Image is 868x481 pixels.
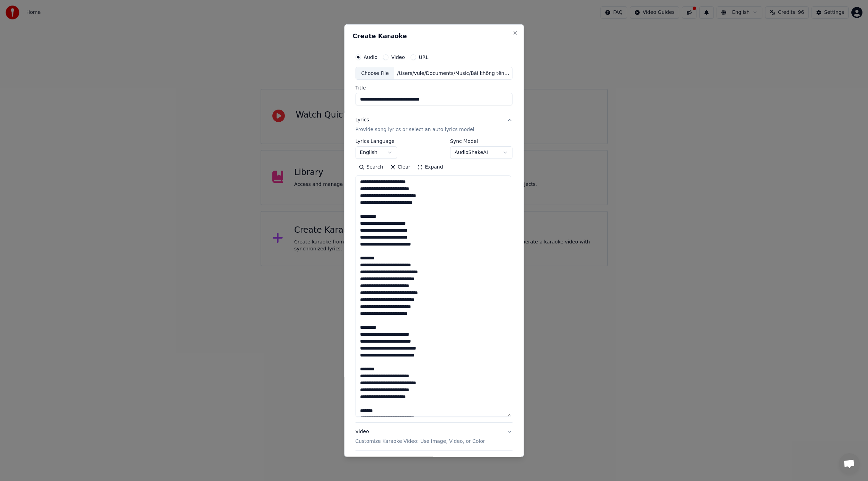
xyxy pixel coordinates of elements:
label: URL [419,54,429,59]
h2: Create Karaoke [353,33,516,39]
label: Title [356,85,513,90]
div: Lyrics [356,117,369,123]
button: LyricsProvide song lyrics or select an auto lyrics model [356,111,513,139]
label: Audio [364,54,378,59]
button: Expand [414,162,446,173]
button: Search [356,162,387,173]
p: Customize Karaoke Video: Use Image, Video, or Color [356,438,485,445]
button: VideoCustomize Karaoke Video: Use Image, Video, or Color [356,423,513,450]
div: /Users/vule/Documents/Music/Bài không tên cho mùa thu tàn (Remastered).mp3 [394,70,512,77]
button: Advanced [356,451,513,469]
div: LyricsProvide song lyrics or select an auto lyrics model [356,139,513,422]
label: Video [392,54,405,59]
p: Provide song lyrics or select an auto lyrics model [356,126,474,133]
div: Video [356,428,485,445]
div: Choose File [356,67,395,79]
label: Lyrics Language [356,139,397,144]
button: Clear [387,162,414,173]
label: Sync Model [450,139,512,144]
